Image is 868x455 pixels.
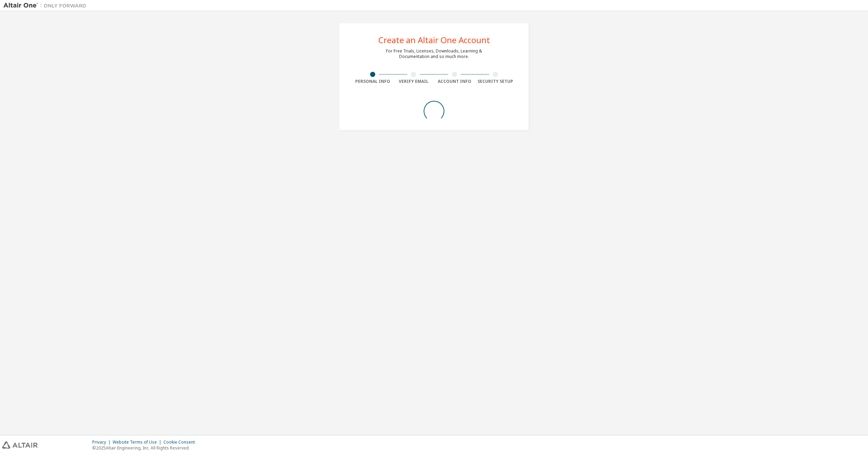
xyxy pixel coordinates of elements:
[92,445,199,451] p: © 2025 Altair Engineering, Inc. All Rights Reserved.
[475,79,516,84] div: Security Setup
[378,36,490,44] div: Create an Altair One Account
[163,439,199,445] div: Cookie Consent
[386,48,482,59] div: For Free Trials, Licenses, Downloads, Learning & Documentation and so much more.
[92,439,113,445] div: Privacy
[2,442,38,449] img: altair_logo.svg
[352,79,393,84] div: Personal Info
[434,79,475,84] div: Account Info
[113,439,163,445] div: Website Terms of Use
[3,2,90,9] img: Altair One
[393,79,434,84] div: Verify Email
